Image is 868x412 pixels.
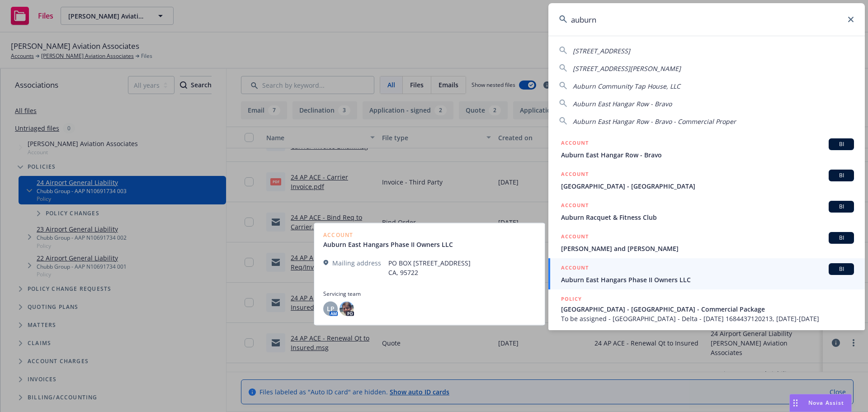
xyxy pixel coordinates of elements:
span: [STREET_ADDRESS] [573,47,630,55]
a: ACCOUNTBI[GEOGRAPHIC_DATA] - [GEOGRAPHIC_DATA] [548,165,865,196]
span: Nova Assist [808,399,844,407]
span: BI [832,234,850,242]
span: To be assigned - [GEOGRAPHIC_DATA] - Delta - [DATE] 1684437120213, [DATE]-[DATE] [561,314,854,323]
input: Search... [548,3,865,36]
button: Nova Assist [789,394,852,412]
span: Auburn Community Tap House, LLC [573,82,680,90]
span: Auburn East Hangar Row - Bravo [573,99,672,108]
a: ACCOUNTBIAuburn East Hangar Row - Bravo [548,133,865,165]
h5: ACCOUNT [561,232,589,243]
span: [GEOGRAPHIC_DATA] - [GEOGRAPHIC_DATA] - Commercial Package [561,304,854,314]
h5: POLICY [561,294,582,303]
span: BI [832,265,850,273]
h5: ACCOUNT [561,170,589,180]
span: [STREET_ADDRESS][PERSON_NAME] [573,64,681,73]
h5: ACCOUNT [561,138,589,149]
div: Drag to move [790,394,801,412]
a: ACCOUNTBIAuburn Racquet & Fitness Club [548,196,865,227]
h5: ACCOUNT [561,263,589,274]
a: ACCOUNTBI[PERSON_NAME] and [PERSON_NAME] [548,227,865,258]
span: BI [832,140,850,148]
a: ACCOUNTBIAuburn East Hangars Phase II Owners LLC [548,258,865,289]
span: Auburn East Hangar Row - Bravo - Commercial Proper [573,117,736,126]
span: [GEOGRAPHIC_DATA] - [GEOGRAPHIC_DATA] [561,181,854,191]
span: BI [832,171,850,180]
span: [PERSON_NAME] and [PERSON_NAME] [561,244,854,253]
a: POLICY[GEOGRAPHIC_DATA] - [GEOGRAPHIC_DATA] - Commercial PackageTo be assigned - [GEOGRAPHIC_DATA... [548,289,865,328]
span: Auburn East Hangars Phase II Owners LLC [561,275,854,284]
span: Auburn Racquet & Fitness Club [561,213,854,222]
span: Auburn East Hangar Row - Bravo [561,150,854,160]
h5: ACCOUNT [561,201,589,212]
span: BI [832,203,850,211]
